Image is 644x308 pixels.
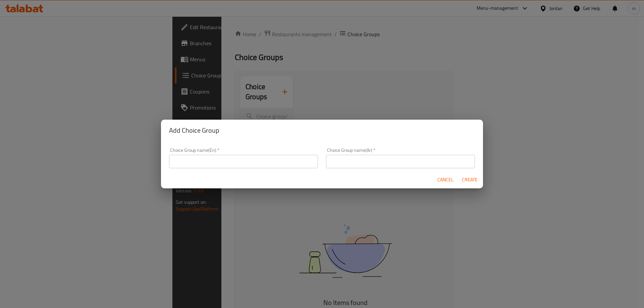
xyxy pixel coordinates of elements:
[437,176,453,184] span: Cancel
[326,155,475,168] input: Please enter Choice Group name(ar)
[462,176,478,184] span: Create
[169,125,475,136] h2: Add Choice Group
[435,174,456,186] button: Cancel
[459,174,480,186] button: Create
[169,155,318,168] input: Please enter Choice Group name(en)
